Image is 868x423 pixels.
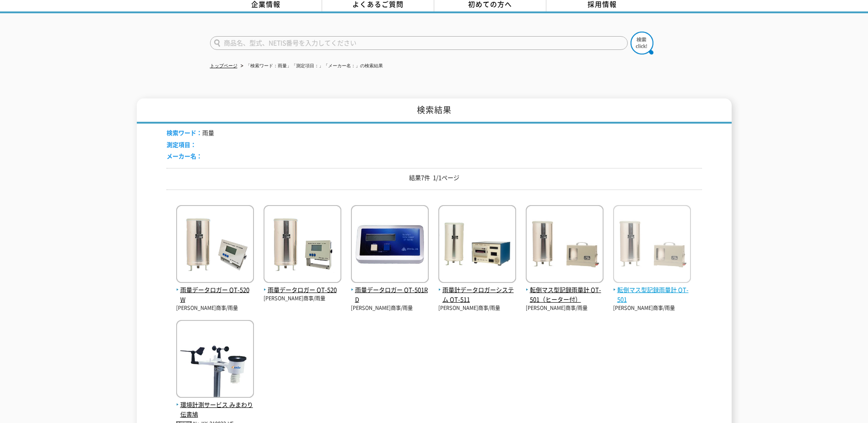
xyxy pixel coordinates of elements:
[239,61,383,71] li: 「検索ワード：雨量」「測定項目：」「メーカー名：」の検索結果
[264,276,341,295] a: 雨量データロガー OT-520
[351,205,429,285] img: OT-501RD
[613,205,691,285] img: OT-501
[137,98,732,124] h1: 検索結果
[613,276,691,304] a: 転倒マス型記録雨量計 OT-501
[613,304,691,312] p: [PERSON_NAME]商事/雨量
[176,205,254,285] img: OT-520W
[526,205,604,285] img: OT-501（ヒーター付）
[210,63,237,68] a: トップページ
[167,128,202,137] span: 検索ワード：
[526,285,604,304] span: 転倒マス型記録雨量計 OT-501（ヒーター付）
[176,390,254,419] a: 環境計測サービス みまわり伝書鳩
[176,276,254,304] a: 雨量データロガー OT-520W
[526,304,604,312] p: [PERSON_NAME]商事/雨量
[351,276,429,304] a: 雨量データロガー OT-501RD
[351,285,429,304] span: 雨量データロガー OT-501RD
[438,205,516,285] img: OT-511
[613,285,691,304] span: 転倒マス型記録雨量計 OT-501
[264,285,341,295] span: 雨量データロガー OT-520
[167,152,202,160] span: メーカー名：
[438,276,516,304] a: 雨量計データロガーシステム OT-511
[264,295,341,303] p: [PERSON_NAME]商事/雨量
[210,36,628,50] input: 商品名、型式、NETIS番号を入力してください
[176,285,254,304] span: 雨量データロガー OT-520W
[526,276,604,304] a: 転倒マス型記録雨量計 OT-501（ヒーター付）
[438,304,516,312] p: [PERSON_NAME]商事/雨量
[264,205,341,285] img: OT-520
[167,128,214,138] li: 雨量
[176,400,254,419] span: 環境計測サービス みまわり伝書鳩
[167,140,196,149] span: 測定項目：
[438,285,516,304] span: 雨量計データロガーシステム OT-511
[351,304,429,312] p: [PERSON_NAME]商事/雨量
[176,304,254,312] p: [PERSON_NAME]商事/雨量
[167,173,702,183] p: 結果7件 1/1ページ
[631,32,653,54] img: btn_search.png
[176,320,254,400] img: みまわり伝書鳩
